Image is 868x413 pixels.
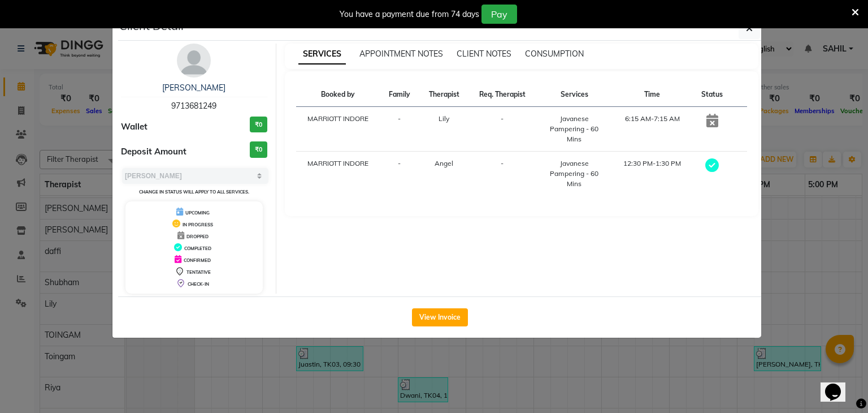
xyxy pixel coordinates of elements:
span: APPOINTMENT NOTES [359,49,443,59]
span: Angel [435,159,453,167]
span: UPCOMING [185,210,210,216]
th: Services [536,83,613,107]
button: View Invoice [412,308,468,326]
span: Deposit Amount [121,145,186,158]
a: [PERSON_NAME] [162,83,225,93]
img: avatar [177,44,211,78]
span: CONSUMPTION [525,49,584,59]
td: MARRIOTT INDORE [296,107,380,152]
th: Req. Therapist [468,83,536,107]
th: Therapist [419,83,469,107]
th: Status [692,83,732,107]
div: Javanese Pampering - 60 Mins [543,114,606,144]
span: IN PROGRESS [183,222,213,227]
span: COMPLETED [184,246,211,251]
button: Pay [481,5,517,24]
td: MARRIOTT INDORE [296,152,380,196]
span: SERVICES [298,44,346,64]
span: Lily [439,114,449,123]
td: - [468,107,536,152]
span: Wallet [121,121,147,134]
div: You have a payment due from 74 days [340,8,479,20]
iframe: chat widget [821,368,857,402]
td: - [468,152,536,196]
td: 6:15 AM-7:15 AM [613,107,693,152]
h3: ₹0 [250,141,267,158]
span: CHECK-IN [188,281,209,287]
span: CONFIRMED [184,257,211,263]
td: - [380,107,419,152]
span: TENTATIVE [186,269,211,275]
small: Change in status will apply to all services. [139,189,249,195]
span: CLIENT NOTES [457,49,511,59]
td: - [380,152,419,196]
span: DROPPED [186,234,209,239]
span: 9713681249 [171,101,216,111]
th: Booked by [296,83,380,107]
th: Family [380,83,419,107]
div: Javanese Pampering - 60 Mins [543,158,606,189]
h3: ₹0 [250,117,267,133]
td: 12:30 PM-1:30 PM [613,152,693,196]
th: Time [613,83,693,107]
